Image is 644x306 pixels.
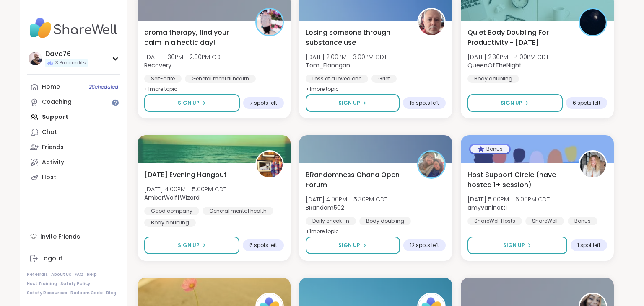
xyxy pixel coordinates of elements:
[27,140,120,155] a: Friends
[144,94,240,112] button: Sign Up
[112,99,119,106] iframe: Spotlight
[144,61,171,69] b: Recovery
[503,242,525,249] span: Sign Up
[144,185,226,193] span: [DATE] 4:00PM - 5:00PM CDT
[42,143,64,152] div: Friends
[27,251,120,266] a: Logout
[178,242,200,249] span: Sign Up
[27,95,120,110] a: Coaching
[144,28,246,48] span: aroma therapy, find your calm in a hectic day!
[55,59,86,67] span: 3 Pro credits
[27,272,48,278] a: Referrals
[257,9,283,35] img: Recovery
[42,83,60,91] div: Home
[178,99,200,107] span: Sign Up
[144,193,200,202] b: AmberWolffWizard
[41,255,62,263] div: Logout
[580,152,606,177] img: amyvaninetti
[27,170,120,185] a: Host
[467,75,519,83] div: Body doubling
[250,100,277,106] span: 7 spots left
[87,272,97,278] a: Help
[577,242,600,249] span: 1 spot left
[185,75,256,83] div: General mental health
[467,195,550,203] span: [DATE] 5:00PM - 6:00PM CDT
[306,170,408,190] span: BRandomness Ohana Open Forum
[467,28,569,48] span: Quiet Body Doubling For Productivity - [DATE]
[27,80,120,95] a: Home2Scheduled
[568,217,597,225] div: Bonus
[467,53,549,61] span: [DATE] 2:30PM - 4:00PM CDT
[306,75,368,83] div: Loss of a loved one
[42,128,57,136] div: Chat
[338,242,360,249] span: Sign Up
[467,94,563,112] button: Sign Up
[27,125,120,140] a: Chat
[467,203,507,212] b: amyvaninetti
[306,94,399,112] button: Sign Up
[89,84,118,90] span: 2 Scheduled
[106,290,116,296] a: Blog
[144,237,239,254] button: Sign Up
[29,52,42,65] img: Dave76
[410,242,439,249] span: 12 spots left
[42,173,56,182] div: Host
[144,75,182,83] div: Self-care
[525,217,564,225] div: ShareWell
[306,217,356,225] div: Daily check-in
[75,272,83,278] a: FAQ
[51,272,71,278] a: About Us
[27,281,57,287] a: Host Training
[338,99,360,107] span: Sign Up
[410,100,439,106] span: 15 spots left
[418,152,444,177] img: BRandom502
[573,100,600,106] span: 6 spots left
[144,219,196,227] div: Body doubling
[144,53,223,61] span: [DATE] 1:30PM - 2:00PM CDT
[306,61,350,69] b: Tom_Flanagan
[418,9,444,35] img: Tom_Flanagan
[203,207,273,215] div: General mental health
[501,99,522,107] span: Sign Up
[467,170,569,190] span: Host Support Circle (have hosted 1+ session)
[306,195,387,203] span: [DATE] 4:00PM - 5:30PM CDT
[27,13,120,43] img: ShareWell Nav Logo
[144,170,227,180] span: [DATE] Evening Hangout
[70,290,103,296] a: Redeem Code
[306,203,344,212] b: BRandom502
[27,155,120,170] a: Activity
[467,237,567,254] button: Sign Up
[45,49,88,59] div: Dave76
[60,281,90,287] a: Safety Policy
[306,28,408,48] span: Losing someone through substance use
[470,145,509,153] div: Bonus
[306,53,387,61] span: [DATE] 2:00PM - 3:00PM CDT
[42,98,72,106] div: Coaching
[580,9,606,35] img: QueenOfTheNight
[467,61,522,69] b: QueenOfTheNight
[371,75,397,83] div: Grief
[27,290,67,296] a: Safety Resources
[27,229,120,244] div: Invite Friends
[467,217,522,225] div: ShareWell Hosts
[359,217,411,225] div: Body doubling
[144,207,199,215] div: Good company
[306,237,400,254] button: Sign Up
[249,242,277,249] span: 6 spots left
[257,152,283,177] img: AmberWolffWizard
[42,158,64,167] div: Activity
